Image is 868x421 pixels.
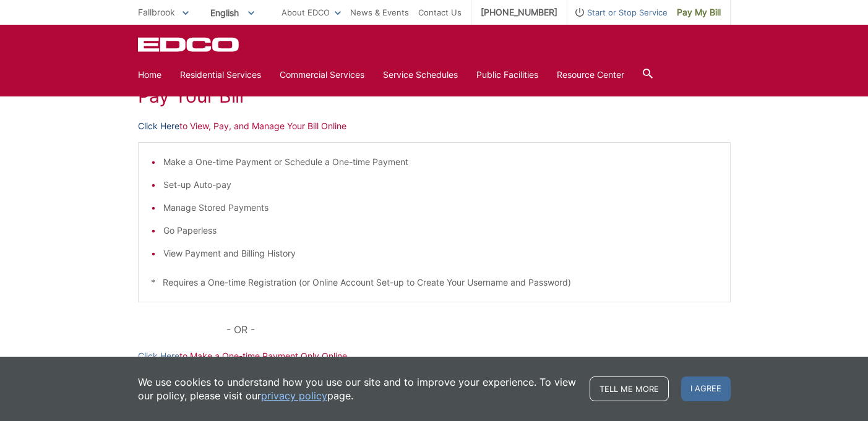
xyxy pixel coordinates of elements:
[261,389,327,402] a: privacy policy
[180,68,261,82] a: Residential Services
[163,224,718,237] li: Go Paperless
[163,155,718,169] li: Make a One-time Payment or Schedule a One-time Payment
[138,119,731,133] p: to View, Pay, and Manage Your Bill Online
[138,349,731,363] p: to Make a One-time Payment Only Online
[226,321,730,338] p: - OR -
[557,68,624,82] a: Resource Center
[138,119,179,133] a: Click Here
[138,7,175,17] span: Fallbrook
[281,6,341,19] a: About EDCO
[138,349,179,363] a: Click Here
[163,178,718,192] li: Set-up Auto-pay
[138,375,577,402] p: We use cookies to understand how you use our site and to improve your experience. To view our pol...
[476,68,538,82] a: Public Facilities
[677,6,721,19] span: Pay My Bill
[163,201,718,215] li: Manage Stored Payments
[280,68,364,82] a: Commercial Services
[138,68,161,82] a: Home
[138,37,241,52] a: EDCD logo. Return to the homepage.
[418,6,462,19] a: Contact Us
[151,276,718,289] p: * Requires a One-time Registration (or Online Account Set-up to Create Your Username and Password)
[163,247,718,260] li: View Payment and Billing History
[201,2,264,23] span: English
[590,376,669,401] a: Tell me more
[681,376,731,401] span: I agree
[383,68,458,82] a: Service Schedules
[350,6,409,19] a: News & Events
